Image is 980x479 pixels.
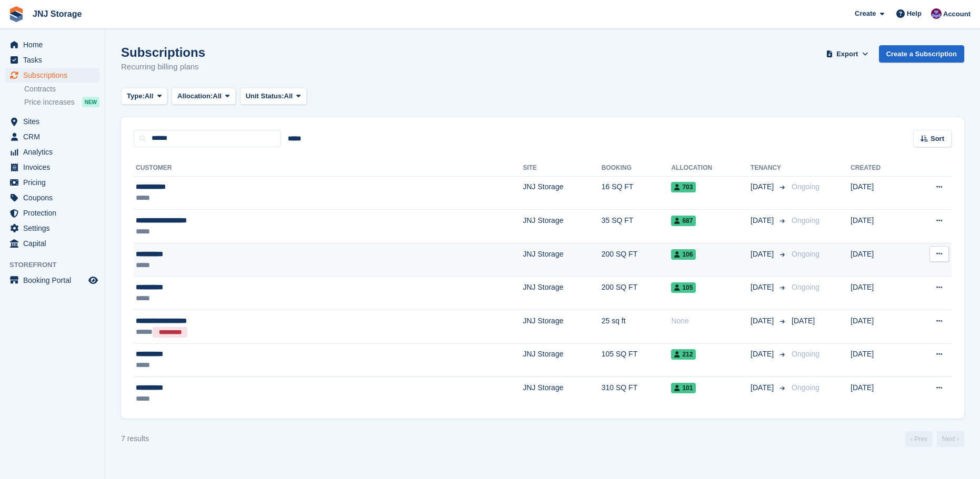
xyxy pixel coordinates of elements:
[602,310,672,344] td: 25 sq ft
[851,160,909,177] th: Created
[213,91,222,101] span: All
[23,145,86,159] span: Analytics
[937,431,964,447] a: Next
[5,68,99,83] a: menu
[23,37,86,52] span: Home
[145,91,154,101] span: All
[284,91,293,101] span: All
[751,349,776,360] span: [DATE]
[751,249,776,260] span: [DATE]
[523,160,601,177] th: Site
[602,277,672,310] td: 200 SQ FT
[602,243,672,277] td: 200 SQ FT
[931,8,942,19] img: Jonathan Scrase
[5,190,99,205] a: menu
[671,182,696,192] span: 703
[855,8,876,19] span: Create
[792,250,819,258] span: Ongoing
[671,315,751,327] div: None
[121,61,205,73] p: Recurring billing plans
[5,53,99,67] a: menu
[5,206,99,220] a: menu
[671,349,696,360] span: 212
[523,310,601,344] td: JNJ Storage
[671,216,696,226] span: 687
[903,431,966,447] nav: Page
[751,215,776,226] span: [DATE]
[824,45,871,63] button: Export
[851,310,909,344] td: [DATE]
[523,277,601,310] td: JNJ Storage
[931,134,944,144] span: Sort
[23,114,86,129] span: Sites
[246,91,284,101] span: Unit Status:
[23,129,86,144] span: CRM
[751,160,787,177] th: Tenancy
[523,243,601,277] td: JNJ Storage
[523,377,601,410] td: JNJ Storage
[5,160,99,175] a: menu
[751,181,776,192] span: [DATE]
[121,45,205,59] h1: Subscriptions
[602,160,672,177] th: Booking
[5,273,99,288] a: menu
[9,260,105,270] span: Storefront
[751,282,776,293] span: [DATE]
[121,88,167,105] button: Type: All
[134,160,523,177] th: Customer
[851,343,909,377] td: [DATE]
[602,343,672,377] td: 105 SQ FT
[751,382,776,393] span: [DATE]
[671,282,696,293] span: 105
[792,383,819,392] span: Ongoing
[851,243,909,277] td: [DATE]
[851,176,909,210] td: [DATE]
[5,236,99,251] a: menu
[23,221,86,236] span: Settings
[836,49,858,59] span: Export
[792,283,819,291] span: Ongoing
[23,160,86,175] span: Invoices
[24,97,75,107] span: Price increases
[240,88,307,105] button: Unit Status: All
[24,84,99,94] a: Contracts
[602,176,672,210] td: 16 SQ FT
[671,249,696,260] span: 106
[751,315,776,327] span: [DATE]
[5,129,99,144] a: menu
[23,175,86,190] span: Pricing
[127,91,145,101] span: Type:
[671,160,751,177] th: Allocation
[5,145,99,159] a: menu
[5,114,99,129] a: menu
[671,383,696,393] span: 101
[943,9,971,19] span: Account
[851,210,909,243] td: [DATE]
[905,431,933,447] a: Previous
[23,53,86,67] span: Tasks
[24,96,99,108] a: Price increases NEW
[792,216,819,225] span: Ongoing
[23,206,86,220] span: Protection
[523,176,601,210] td: JNJ Storage
[851,277,909,310] td: [DATE]
[5,175,99,190] a: menu
[879,45,964,63] a: Create a Subscription
[5,221,99,236] a: menu
[523,343,601,377] td: JNJ Storage
[28,5,86,23] a: JNJ Storage
[87,274,99,287] a: Preview store
[792,350,819,358] span: Ongoing
[23,273,86,288] span: Booking Portal
[23,190,86,205] span: Coupons
[792,317,815,325] span: [DATE]
[602,210,672,243] td: 35 SQ FT
[177,91,213,101] span: Allocation:
[792,182,819,191] span: Ongoing
[602,377,672,410] td: 310 SQ FT
[523,210,601,243] td: JNJ Storage
[851,377,909,410] td: [DATE]
[121,433,149,444] div: 7 results
[23,68,86,83] span: Subscriptions
[5,37,99,52] a: menu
